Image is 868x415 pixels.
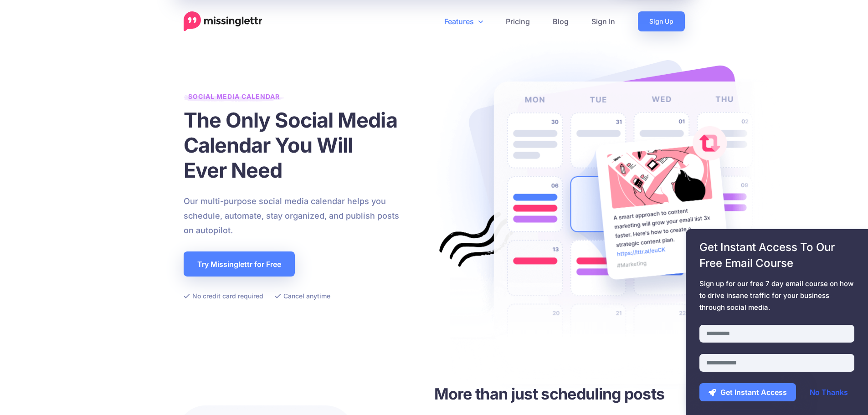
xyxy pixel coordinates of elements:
[184,251,295,277] a: Try Missinglettr for Free
[184,108,409,183] h1: The Only Social Media Calendar You Will Ever Need
[699,278,854,313] span: Sign up for our free 7 day email course on how to drive insane traffic for your business through ...
[801,383,857,401] a: No Thanks
[541,11,580,31] a: Blog
[699,239,854,271] span: Get Instant Access To Our Free Email Course
[433,11,494,31] a: Features
[434,384,692,404] h3: More than just scheduling posts
[275,290,330,302] li: Cancel anytime
[580,11,627,31] a: Sign In
[699,383,796,401] button: Get Instant Access
[494,11,541,31] a: Pricing
[638,11,685,31] a: Sign Up
[184,194,409,238] p: Our multi-purpose social media calendar helps you schedule, automate, stay organized, and publish...
[184,92,284,105] span: Social Media Calendar
[184,11,262,31] a: Home
[184,290,263,302] li: No credit card required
